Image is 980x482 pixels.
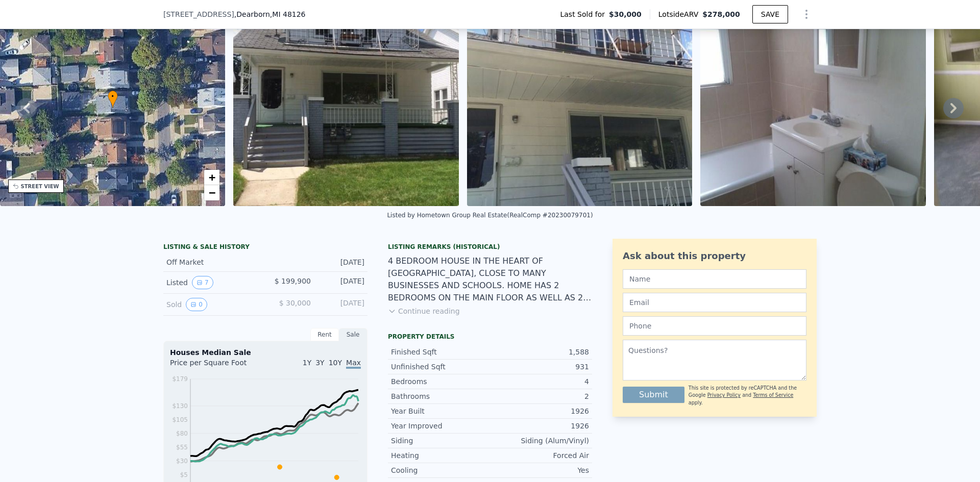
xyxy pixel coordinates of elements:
div: 4 BEDROOM HOUSE IN THE HEART OF [GEOGRAPHIC_DATA], CLOSE TO MANY BUSINESSES AND SCHOOLS. HOME HAS... [388,255,592,304]
div: Ask about this property [623,249,806,263]
div: 931 [490,362,589,372]
span: 1Y [303,359,311,367]
div: 1,588 [490,347,589,357]
div: LISTING & SALE HISTORY [163,243,367,253]
div: 1926 [490,406,589,416]
div: • [108,90,118,108]
span: $ 30,000 [279,299,311,307]
span: 10Y [329,359,342,367]
span: , Dearborn [234,9,306,19]
div: Finished Sqft [391,347,490,357]
div: Heating [391,450,490,461]
button: SAVE [752,5,788,23]
div: Property details [388,333,592,341]
button: View historical data [186,298,207,311]
button: Show Options [796,4,817,24]
span: • [108,92,118,101]
input: Phone [623,316,806,336]
div: 2 [490,391,589,401]
input: Name [623,269,806,289]
div: Price per Square Foot [170,358,265,374]
div: This site is protected by reCAPTCHA and the Google and apply. [689,385,806,407]
a: Zoom out [204,185,219,200]
a: Terms of Service [753,392,793,398]
span: Max [346,359,361,369]
div: [DATE] [319,298,364,311]
div: Listed [166,276,257,289]
span: $278,000 [702,10,740,18]
div: [DATE] [319,257,364,267]
span: Last Sold for [560,9,609,19]
div: Bathrooms [391,391,490,401]
div: STREET VIEW [21,183,59,190]
div: Siding [391,436,490,446]
tspan: $80 [176,430,188,437]
img: Sale: 139654986 Parcel: 46295674 [233,10,459,206]
div: 4 [490,376,589,387]
span: Lotside ARV [658,9,702,19]
span: $ 199,900 [275,277,311,285]
span: + [209,171,215,184]
div: Listing Remarks (Historical) [388,243,592,251]
div: Cooling [391,465,490,475]
tspan: $30 [176,458,188,465]
div: Houses Median Sale [170,347,361,358]
div: [DATE] [319,276,364,289]
div: Forced Air [490,450,589,461]
img: Sale: 139654986 Parcel: 46295674 [467,10,693,206]
div: Listed by Hometown Group Real Estate (RealComp #20230079701) [387,212,593,219]
a: Privacy Policy [707,392,741,398]
div: Unfinished Sqft [391,362,490,372]
span: , MI 48126 [270,10,306,18]
a: Zoom in [204,170,219,185]
div: Year Improved [391,421,490,431]
button: View historical data [192,276,213,289]
tspan: $130 [172,402,188,410]
input: Email [623,293,806,312]
tspan: $5 [180,471,188,478]
div: 1926 [490,421,589,431]
div: Bedrooms [391,376,490,387]
div: Rent [310,328,339,341]
div: Yes [490,465,589,475]
div: Off Market [166,257,257,267]
img: Sale: 139654986 Parcel: 46295674 [700,10,926,206]
span: 3Y [315,359,324,367]
tspan: $55 [176,444,188,451]
button: Continue reading [388,306,460,316]
div: Sale [339,328,367,341]
span: [STREET_ADDRESS] [163,9,234,19]
tspan: $105 [172,416,188,423]
span: $30,000 [609,9,642,19]
span: − [209,186,215,199]
div: Siding (Alum/Vinyl) [490,436,589,446]
div: Sold [166,298,257,311]
div: Year Built [391,406,490,416]
button: Submit [623,387,684,403]
tspan: $179 [172,375,188,383]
